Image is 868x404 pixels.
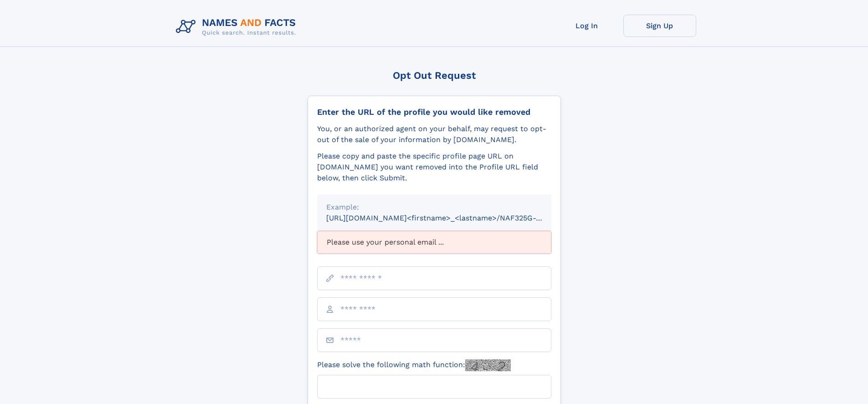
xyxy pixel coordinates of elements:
div: Please use your personal email ... [317,231,551,254]
a: Log In [550,15,623,37]
a: Sign Up [623,15,696,37]
div: Opt Out Request [308,70,561,81]
label: Please solve the following math function: [317,359,511,371]
small: [URL][DOMAIN_NAME]<firstname>_<lastname>/NAF325G-xxxxxxxx [326,214,569,222]
div: Please copy and paste the specific profile page URL on [DOMAIN_NAME] you want removed into the Pr... [317,151,551,184]
div: You, or an authorized agent on your behalf, may request to opt-out of the sale of your informatio... [317,123,551,145]
div: Example: [326,202,542,213]
img: Logo Names and Facts [172,15,303,39]
div: Enter the URL of the profile you would like removed [317,107,551,117]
